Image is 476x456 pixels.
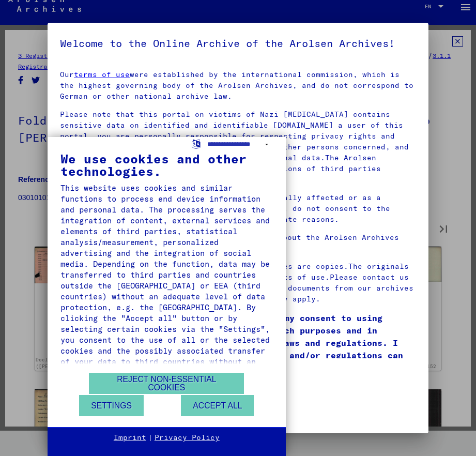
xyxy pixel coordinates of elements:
button: Reject non-essential cookies [89,373,244,394]
a: Imprint [114,433,146,443]
div: We use cookies and other technologies. [60,153,273,177]
button: Settings [79,395,144,416]
button: Accept all [181,395,254,416]
a: Privacy Policy [155,433,220,443]
div: This website uses cookies and similar functions to process end device information and personal da... [60,183,273,378]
